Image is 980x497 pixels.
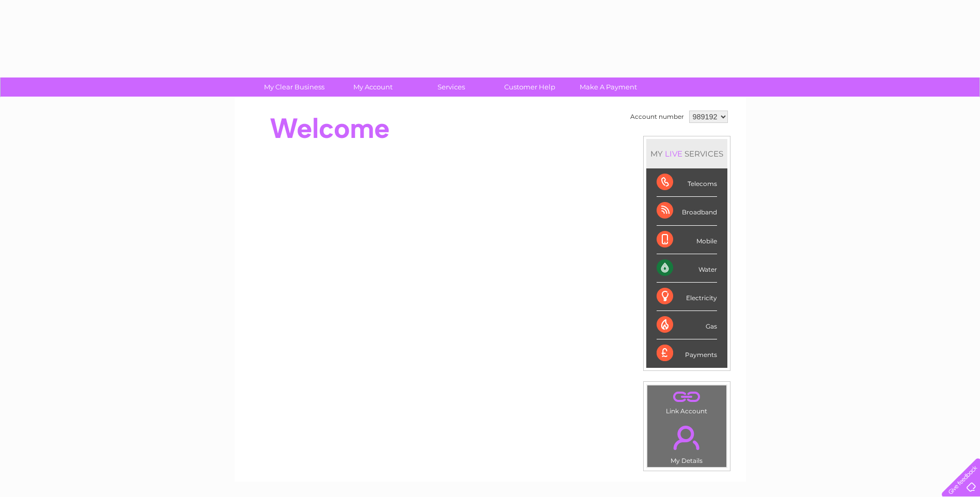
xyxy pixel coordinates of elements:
a: Make A Payment [566,77,651,97]
div: Water [657,254,717,283]
div: Electricity [657,283,717,311]
a: . [650,388,724,406]
div: Payments [657,339,717,367]
a: My Clear Business [252,77,337,97]
div: Mobile [657,226,717,254]
td: Link Account [647,385,727,417]
a: . [650,420,724,456]
div: LIVE [663,149,685,159]
div: Telecoms [657,168,717,197]
td: My Details [647,417,727,468]
a: Customer Help [487,77,572,97]
div: Broadband [657,197,717,225]
div: MY SERVICES [646,139,727,168]
a: My Account [330,77,415,97]
td: Account number [628,108,687,126]
a: Services [409,77,494,97]
div: Gas [657,311,717,339]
